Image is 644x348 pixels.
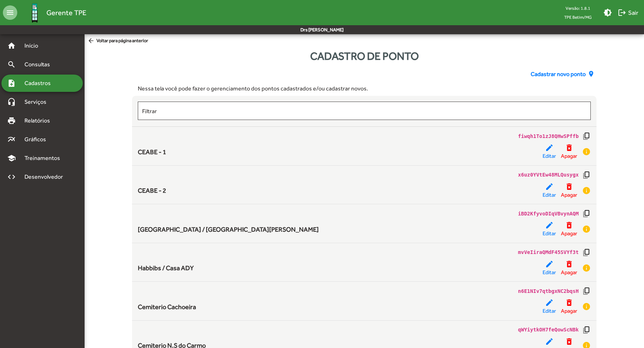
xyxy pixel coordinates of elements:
[618,6,638,19] span: Sair
[603,8,612,17] mat-icon: brightness_medium
[615,6,641,19] button: Sair
[582,209,591,218] mat-icon: copy_all
[518,326,579,334] code: qWYiytkOH7feQowScNBk
[20,60,59,69] span: Consultas
[588,70,597,78] mat-icon: add_location
[7,60,16,69] mat-icon: search
[543,229,556,238] span: Editar
[582,186,591,195] mat-icon: info
[545,221,554,229] mat-icon: edit
[518,287,579,295] code: n6E1NIv7qtbgxNC2bqsH
[138,148,166,156] span: CEABE - 1
[85,48,644,64] div: Cadastro de ponto
[582,132,591,140] mat-icon: copy_all
[582,225,591,233] mat-icon: info
[518,249,579,256] code: mvVeIiraQMdF45SVYf3t
[582,171,591,179] mat-icon: copy_all
[46,7,86,18] span: Gerente TPE
[20,116,59,125] span: Relatórios
[17,1,86,24] a: Gerente TPE
[561,152,577,160] span: Apagar
[582,287,591,295] mat-icon: copy_all
[545,182,554,191] mat-icon: edit
[531,70,586,79] span: Cadastrar novo ponto
[565,182,573,191] mat-icon: delete_forever
[565,143,573,152] mat-icon: delete_forever
[20,154,69,162] span: Treinamentos
[7,79,16,88] mat-icon: note_add
[87,37,148,45] span: Voltar para página anterior
[565,221,573,229] mat-icon: delete_forever
[138,303,196,311] span: Cemiterio Cachoeira
[138,226,319,233] span: [GEOGRAPHIC_DATA] / [GEOGRAPHIC_DATA][PERSON_NAME]
[87,37,96,45] mat-icon: arrow_back
[20,173,71,181] span: Desenvolvedor
[582,302,591,311] mat-icon: info
[582,264,591,272] mat-icon: info
[545,260,554,268] mat-icon: edit
[543,152,556,160] span: Editar
[20,41,49,50] span: Início
[3,5,17,20] mat-icon: menu
[582,147,591,156] mat-icon: info
[565,298,573,307] mat-icon: delete_forever
[7,41,16,50] mat-icon: home
[518,210,579,218] code: iBD2KfyvoDIqVBvynAQM
[138,84,591,93] div: Nessa tela você pode fazer o gerenciamento dos pontos cadastrados e/ou cadastrar novos.
[565,337,573,346] mat-icon: delete_forever
[7,154,16,162] mat-icon: school
[558,13,598,22] span: TPE Betim/MG
[20,135,56,144] span: Gráficos
[7,135,16,144] mat-icon: multiline_chart
[558,4,598,13] div: Versão: 1.8.1
[543,191,556,199] span: Editar
[7,173,16,181] mat-icon: code
[23,1,46,24] img: Logo
[545,143,554,152] mat-icon: edit
[561,307,577,315] span: Apagar
[582,248,591,257] mat-icon: copy_all
[545,298,554,307] mat-icon: edit
[565,260,573,268] mat-icon: delete_forever
[543,268,556,277] span: Editar
[7,98,16,106] mat-icon: headset_mic
[561,191,577,199] span: Apagar
[518,133,579,140] code: fiwqh1To1zJ8QHwSPffb
[138,264,194,272] span: Habbibs / Casa ADY
[20,79,60,88] span: Cadastros
[20,98,56,106] span: Serviços
[7,116,16,125] mat-icon: print
[582,326,591,334] mat-icon: copy_all
[545,337,554,346] mat-icon: edit
[561,229,577,238] span: Apagar
[518,171,579,179] code: x6uz0YVtEw48MLQusygx
[618,8,626,17] mat-icon: logout
[543,307,556,315] span: Editar
[138,187,166,194] span: CEABE - 2
[561,268,577,277] span: Apagar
